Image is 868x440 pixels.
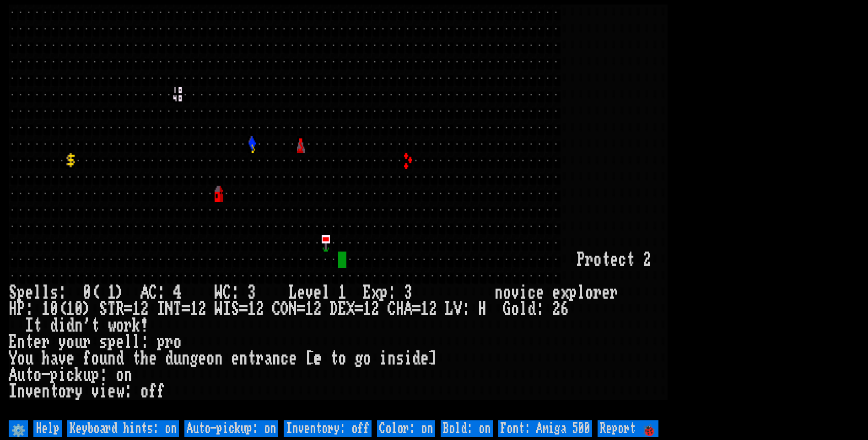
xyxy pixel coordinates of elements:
div: e [33,334,42,350]
div: o [58,383,66,400]
div: p [379,284,388,301]
div: 1 [363,301,371,317]
input: Report 🐞 [598,420,658,437]
div: T [173,301,182,317]
input: Auto-pickup: on [184,420,278,437]
input: Font: Amiga 500 [498,420,592,437]
div: u [83,367,91,383]
div: o [363,350,371,367]
div: A [404,301,412,317]
div: o [206,350,215,367]
div: H [396,301,404,317]
div: L [289,284,297,301]
div: ' [83,317,91,334]
div: l [33,284,42,301]
div: o [17,350,25,367]
div: e [313,350,322,367]
div: 1 [305,301,313,317]
input: Color: on [377,420,435,437]
div: = [124,301,132,317]
div: n [108,350,116,367]
div: O [280,301,289,317]
div: e [421,350,429,367]
div: : [157,284,165,301]
div: s [99,334,108,350]
div: d [116,350,124,367]
div: d [528,301,536,317]
div: e [313,284,322,301]
div: n [272,350,280,367]
div: S [231,301,239,317]
div: 3 [404,284,412,301]
div: l [322,284,330,301]
div: 1 [248,301,256,317]
div: t [25,367,33,383]
div: t [626,252,635,268]
div: = [239,301,248,317]
div: e [198,350,206,367]
div: r [42,334,50,350]
div: : [25,301,33,317]
div: H [478,301,486,317]
div: v [305,284,313,301]
div: x [371,284,379,301]
div: C [149,284,157,301]
div: o [116,367,124,383]
div: c [66,367,75,383]
input: ⚙️ [9,420,28,437]
div: v [91,383,99,400]
div: r [124,317,132,334]
div: k [132,317,140,334]
div: p [17,284,25,301]
div: i [404,350,412,367]
div: Y [9,350,17,367]
div: d [165,350,173,367]
div: N [289,301,297,317]
div: n [42,383,50,400]
div: t [330,350,338,367]
div: v [58,350,66,367]
div: i [58,367,66,383]
div: 3 [248,284,256,301]
div: r [610,284,618,301]
div: ) [83,301,91,317]
div: e [116,334,124,350]
div: u [173,350,182,367]
div: u [25,350,33,367]
div: 0 [50,301,58,317]
div: v [511,284,519,301]
div: h [42,350,50,367]
div: a [264,350,272,367]
div: n [215,350,223,367]
div: y [75,383,83,400]
div: 4 [173,284,182,301]
div: i [99,383,108,400]
input: Help [33,420,62,437]
div: = [182,301,190,317]
div: 1 [66,301,75,317]
div: e [231,350,239,367]
div: t [248,350,256,367]
div: P [577,252,585,268]
div: : [124,383,132,400]
div: - [42,367,50,383]
div: G [503,301,511,317]
div: r [83,334,91,350]
div: n [388,350,396,367]
div: : [99,367,108,383]
div: w [108,317,116,334]
div: : [231,284,239,301]
div: n [182,350,190,367]
div: : [536,301,544,317]
div: 1 [421,301,429,317]
div: I [25,317,33,334]
div: o [91,350,99,367]
div: 2 [552,301,561,317]
div: ] [429,350,437,367]
div: e [610,252,618,268]
div: v [25,383,33,400]
div: S [9,284,17,301]
div: w [116,383,124,400]
div: ( [91,284,99,301]
div: 1 [190,301,198,317]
